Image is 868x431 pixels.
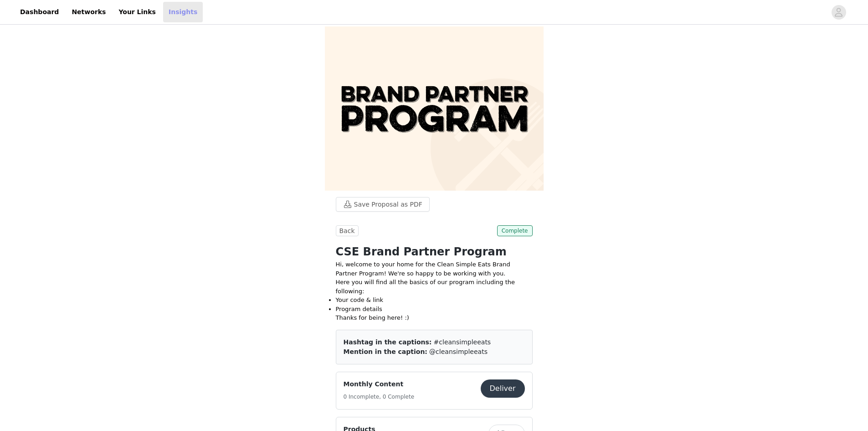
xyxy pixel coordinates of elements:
[336,313,533,322] p: Thanks for being here! :)
[325,26,544,191] img: campaign image
[336,260,533,278] p: Hi, welcome to your home for the Clean Simple Eats Brand Partner Program! We're so happy to be wo...
[344,393,415,401] h5: 0 Incomplete, 0 Complete
[336,372,533,410] div: Monthly Content
[497,225,533,236] span: Complete
[344,379,415,389] h4: Monthly Content
[434,338,491,346] span: #cleansimpleeats
[336,244,533,260] h1: CSE Brand Partner Program
[481,379,525,398] button: Deliver
[113,2,161,22] a: Your Links
[429,348,488,355] span: @cleansimpleeats
[336,296,533,305] li: Your code & link
[336,225,359,236] button: Back
[344,338,432,346] span: Hashtag in the captions:
[336,278,533,296] p: Here you will find all the basics of our program including the following:
[834,5,843,20] div: avatar
[336,305,533,314] li: Program details
[163,2,203,22] a: Insights
[344,348,427,355] span: Mention in the caption:
[15,2,64,22] a: Dashboard
[66,2,111,22] a: Networks
[336,197,430,212] button: Save Proposal as PDF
